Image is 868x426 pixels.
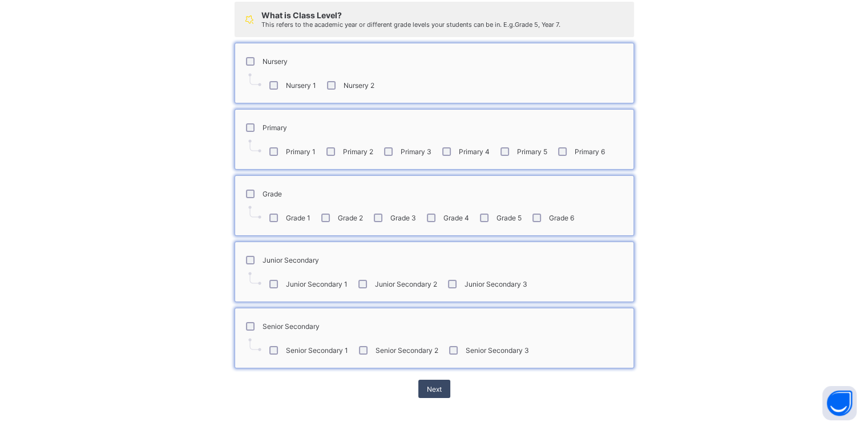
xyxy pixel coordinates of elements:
img: pointer.7d5efa4dba55a2dde3e22c45d215a0de.svg [248,139,261,152]
span: This refers to the academic year or different grade levels your students can be in. E.g. Grade 5,... [261,21,560,29]
button: Open asap [822,386,857,420]
label: Junior Secondary 1 [286,280,348,288]
label: Nursery 2 [344,81,374,90]
label: Grade 6 [549,214,574,222]
label: Grade 2 [338,214,363,222]
label: Junior Secondary [263,256,319,264]
label: Junior Secondary 3 [465,280,527,288]
img: pointer.7d5efa4dba55a2dde3e22c45d215a0de.svg [248,206,261,219]
label: Senior Secondary 3 [466,346,529,355]
label: Primary 4 [459,147,490,156]
label: Grade 5 [496,214,522,222]
label: Primary 2 [343,147,373,156]
span: Next [427,385,442,393]
img: pointer.7d5efa4dba55a2dde3e22c45d215a0de.svg [248,272,261,285]
label: Nursery 1 [286,81,316,90]
label: Nursery [263,57,288,66]
label: Grade 1 [286,214,310,222]
label: Senior Secondary [263,322,320,331]
label: Primary 3 [401,147,431,156]
label: Grade 3 [390,214,416,222]
span: What is Class Level? [261,10,342,20]
label: Grade [263,190,282,198]
label: Senior Secondary 2 [376,346,438,355]
img: pointer.7d5efa4dba55a2dde3e22c45d215a0de.svg [248,338,261,351]
label: Junior Secondary 2 [375,280,437,288]
label: Senior Secondary 1 [286,346,348,355]
label: Primary 5 [517,147,547,156]
label: Primary [263,123,287,132]
label: Primary 6 [575,147,605,156]
label: Primary 1 [286,147,316,156]
img: pointer.7d5efa4dba55a2dde3e22c45d215a0de.svg [248,73,261,86]
label: Grade 4 [443,214,469,222]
